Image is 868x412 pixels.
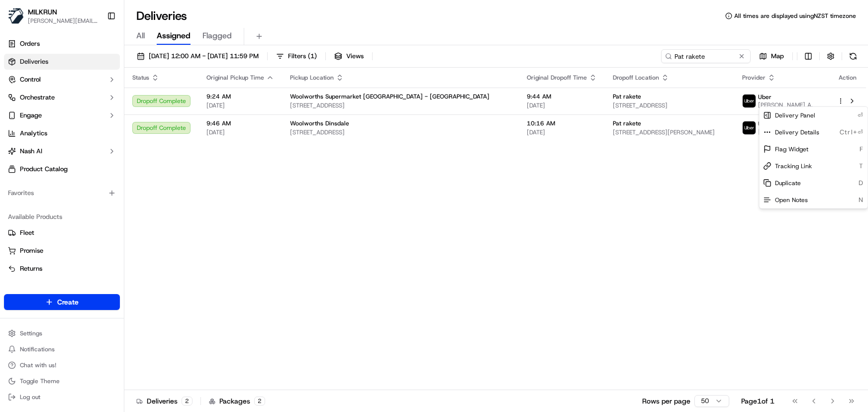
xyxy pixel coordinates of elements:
span: Flagged [202,30,232,42]
span: [STREET_ADDRESS][PERSON_NAME] [613,128,726,136]
img: uber-new-logo.jpeg [743,95,756,107]
span: Filters [288,52,317,61]
span: [DATE] [527,128,597,136]
span: Duplicate [775,179,801,187]
div: Page 1 of 1 [741,396,774,406]
span: Pat rakete [613,119,641,127]
span: MILKRUN [28,7,57,17]
span: Toggle Theme [20,377,60,385]
span: Status [132,74,149,82]
span: Fleet [20,228,34,237]
span: [DATE] [206,102,274,109]
div: Favorites [4,185,120,201]
span: N [859,196,864,205]
img: uber-new-logo.jpeg [743,121,756,134]
span: Promise [20,246,43,255]
input: Type to search [661,49,751,63]
span: [STREET_ADDRESS] [290,102,511,109]
span: Analytics [20,129,47,138]
span: Create [57,297,79,307]
span: Engage [20,111,42,120]
span: 9:24 AM [206,93,274,101]
span: Pat rakete [613,93,641,101]
span: Log out [20,393,40,401]
div: Deliveries [136,396,193,406]
span: Deliveries [20,57,48,66]
span: F [860,145,864,154]
div: Action [837,74,858,82]
span: [STREET_ADDRESS] [290,128,511,136]
span: ( 1 ) [308,52,317,61]
span: Ctrl+⏎ [840,128,864,137]
span: Tracking Link [775,162,812,170]
span: [DATE] [206,128,274,136]
span: [PERSON_NAME] A. [758,101,813,109]
span: Provider [742,74,766,82]
span: Flag Widget [775,145,808,153]
span: 9:44 AM [527,93,597,101]
p: Rows per page [642,396,690,406]
span: [STREET_ADDRESS] [613,102,726,109]
span: Product Catalog [20,165,68,174]
button: Refresh [846,49,860,63]
span: T [859,162,864,171]
span: Orchestrate [20,93,55,102]
span: Original Pickup Time [206,74,264,82]
h1: Deliveries [136,8,187,24]
span: Uber [758,120,772,128]
span: [PERSON_NAME][EMAIL_ADDRESS][DOMAIN_NAME] [28,17,99,25]
span: Original Dropoff Time [527,74,587,82]
span: Open Notes [775,196,808,204]
span: Settings [20,329,42,337]
div: Packages [209,396,265,406]
span: Control [20,75,41,84]
span: [DATE] [527,102,597,109]
span: ⏎ [858,111,864,120]
span: Dropoff Location [613,74,659,82]
span: Assigned [157,30,191,42]
div: Available Products [4,209,120,225]
span: Returns [20,264,42,273]
span: Chat with us! [20,361,56,369]
span: Notifications [20,345,55,353]
span: Delivery Panel [775,111,815,119]
span: All [136,30,145,42]
span: All times are displayed using NZST timezone [734,12,856,20]
span: Delivery Details [775,128,819,136]
span: Views [346,52,364,61]
span: [DATE] 12:00 AM - [DATE] 11:59 PM [149,52,259,61]
span: D [859,179,864,188]
div: 2 [182,397,193,406]
span: 9:46 AM [206,119,274,127]
span: Woolworths Supermarket [GEOGRAPHIC_DATA] - [GEOGRAPHIC_DATA] [290,93,489,101]
span: Woolworths Dinsdale [290,119,349,127]
span: 10:16 AM [527,119,597,127]
span: Map [771,52,784,61]
span: [PERSON_NAME] [758,128,805,136]
span: Nash AI [20,147,42,156]
span: Uber [758,93,772,101]
img: MILKRUN [8,8,24,24]
span: Pickup Location [290,74,334,82]
div: 2 [254,397,265,406]
span: Orders [20,39,40,48]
